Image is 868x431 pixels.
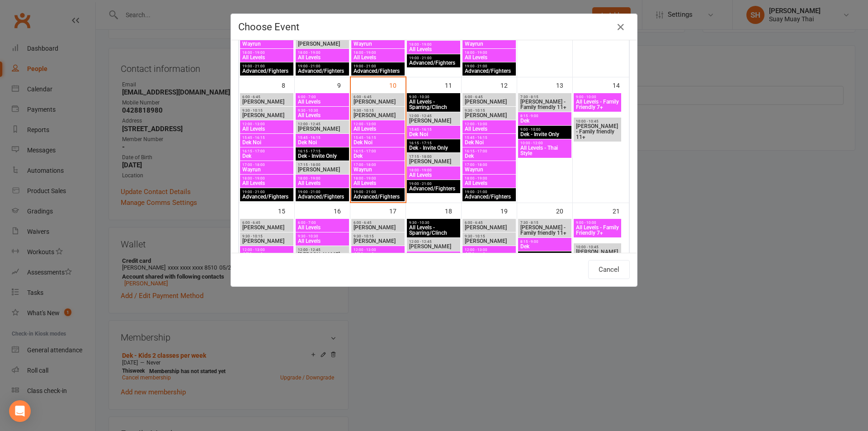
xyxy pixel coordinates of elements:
[353,51,403,55] span: 18:00 - 19:00
[242,167,292,172] span: Wayrun
[409,172,458,178] span: All Levels
[556,203,572,218] div: 20
[242,238,292,244] span: [PERSON_NAME]
[409,155,458,159] span: 17:15 - 18:00
[409,128,458,132] span: 15:45 - 16:15
[242,149,292,153] span: 16:15 - 17:00
[353,167,403,172] span: Wayrun
[409,145,458,151] span: Dek - Invite Only
[464,248,514,252] span: 12:00 - 13:00
[464,99,514,104] span: [PERSON_NAME]
[409,240,458,244] span: 12:00 - 12:45
[464,190,514,194] span: 19:00 - 21:00
[576,123,619,140] span: [PERSON_NAME] - Family friendly 11+
[297,225,347,230] span: All Levels
[464,136,514,140] span: 15:45 - 16:15
[445,203,461,218] div: 18
[409,132,458,137] span: Dek Noi
[409,47,458,52] span: All Levels
[464,225,514,230] span: [PERSON_NAME]
[242,176,292,180] span: 18:00 - 19:00
[576,245,619,249] span: 10:00 - 10:45
[297,41,347,47] span: [PERSON_NAME]
[297,126,347,132] span: [PERSON_NAME]
[297,55,347,60] span: All Levels
[297,95,347,99] span: 6:00 - 7:00
[353,126,403,132] span: All Levels
[520,114,570,118] span: 8:15 - 9:00
[464,238,514,244] span: [PERSON_NAME]
[242,99,292,104] span: [PERSON_NAME]
[297,122,347,126] span: 12:00 - 12:45
[520,240,570,244] span: 8:15 - 9:00
[297,109,347,113] span: 9:30 - 10:30
[297,113,347,118] span: All Levels
[297,180,347,186] span: All Levels
[353,64,403,68] span: 19:00 - 21:00
[242,68,292,74] span: Advanced/Fighters
[445,77,461,92] div: 11
[353,41,403,47] span: Wayrun
[242,248,292,252] span: 12:00 - 13:00
[242,221,292,225] span: 6:00 - 6:45
[520,118,570,123] span: Dek
[353,248,403,252] span: 12:00 - 13:00
[242,113,292,118] span: [PERSON_NAME]
[389,203,406,218] div: 17
[613,203,629,218] div: 21
[242,126,292,132] span: All Levels
[297,167,347,172] span: [PERSON_NAME]
[297,248,347,252] span: 12:00 - 12:45
[464,140,514,145] span: Dek Noi
[353,163,403,167] span: 17:00 - 18:00
[520,141,570,145] span: 10:00 - 12:00
[242,234,292,238] span: 9:30 - 10:15
[500,77,517,92] div: 12
[353,113,403,118] span: [PERSON_NAME]
[353,55,403,60] span: All Levels
[353,252,403,257] span: All Levels
[464,51,514,55] span: 18:00 - 19:00
[297,99,347,104] span: All Levels
[353,153,403,159] span: Dek
[464,194,514,199] span: Advanced/Fighters
[409,114,458,118] span: 12:00 - 12:45
[464,122,514,126] span: 12:00 - 13:00
[576,225,619,236] span: All Levels - Family Friendly 7+
[464,68,514,74] span: Advanced/Fighters
[409,141,458,145] span: 16:15 - 17:15
[464,163,514,167] span: 17:00 - 18:00
[337,77,350,92] div: 9
[409,221,458,225] span: 9:30 - 10:30
[278,203,294,218] div: 15
[9,400,31,422] div: Open Intercom Messenger
[242,109,292,113] span: 9:30 - 10:15
[409,118,458,123] span: [PERSON_NAME]
[464,149,514,153] span: 16:15 - 17:00
[389,77,406,92] div: 10
[353,194,403,199] span: Advanced/Fighters
[520,221,570,225] span: 7:30 - 8:15
[556,77,572,92] div: 13
[242,41,292,47] span: Wayrun
[409,99,458,110] span: All Levels - Sparring/Clinch
[353,238,403,244] span: [PERSON_NAME]
[334,203,350,218] div: 16
[409,95,458,99] span: 9:30 - 10:30
[242,122,292,126] span: 12:00 - 13:00
[353,149,403,153] span: 16:15 - 17:00
[613,77,629,92] div: 14
[297,221,347,225] span: 6:00 - 7:00
[464,55,514,60] span: All Levels
[297,234,347,238] span: 9:30 - 10:30
[576,95,619,99] span: 9:00 - 10:00
[464,167,514,172] span: Wayrun
[409,225,458,236] span: All Levels - Sparring/Clinch
[353,176,403,180] span: 18:00 - 19:00
[576,249,619,265] span: [PERSON_NAME] - Family friendly 11+
[297,68,347,74] span: Advanced/Fighters
[242,194,292,199] span: Advanced/Fighters
[576,99,619,110] span: All Levels - Family Friendly 7+
[464,41,514,47] span: Wayrun
[464,176,514,180] span: 18:00 - 19:00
